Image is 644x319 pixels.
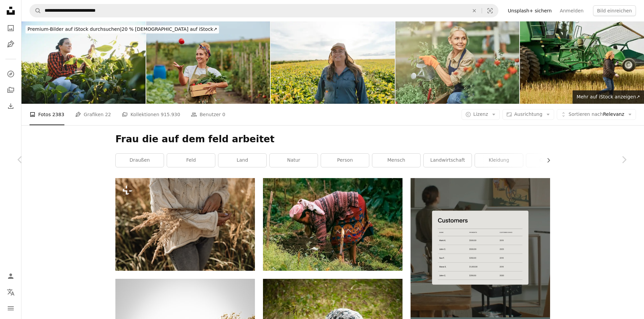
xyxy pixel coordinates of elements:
img: Bäuerin arbeitet mit Mähdrescher auf einem Feld [520,21,644,104]
img: Im mittleren Alter kaukasische Gärtnerinnen Bewässerungsanlagen [395,21,520,104]
a: Bisherige Downloads [4,99,17,113]
button: Menü [4,302,17,315]
button: Löschen [467,4,482,17]
button: Sortieren nachRelevanz [557,109,636,120]
a: Eine Frau in einem bunten Kleid gräbt im Dreck [263,221,402,227]
div: 20 % [DEMOGRAPHIC_DATA] auf iStock ↗ [25,25,219,33]
button: Visuelle Suche [482,4,498,17]
a: Entdecken [4,67,17,81]
span: Mehr auf iStock anzeigen ↗ [577,94,640,99]
img: Agronomin in einer vergilbenden Sojaplantage [271,21,395,104]
a: Grafiken 22 [75,104,111,125]
a: Mehr auf iStock anzeigen↗ [573,90,644,104]
a: Kollektionen 915.930 [122,104,180,125]
span: Premium-Bilder auf iStock durchsuchen | [28,26,122,32]
img: eine frau, die in einem feld mit hohem gras steht [115,178,255,271]
a: Person [321,154,369,167]
span: 915.930 [161,111,180,118]
a: Unsplash+ sichern [504,5,556,16]
a: Mensch [372,154,420,167]
span: Ausrichtung [514,111,542,117]
span: 0 [222,111,225,118]
a: eine frau, die in einem feld mit hohem gras steht [115,221,255,227]
form: Finden Sie Bildmaterial auf der ganzen Webseite [30,4,498,17]
img: Bäuerin wirft Tomaten in die Luft, während sie eine Kiste Gemüse trägt [146,21,270,104]
a: Benutzer 0 [191,104,225,125]
button: Lizenz [462,109,500,120]
a: Grafiken [4,37,17,51]
a: Feld [167,154,215,167]
span: 22 [105,111,111,118]
h1: Frau die auf dem feld arbeitet [115,133,550,145]
img: file-1747939376688-baf9a4a454ffimage [411,178,550,317]
a: Landwirtschaft [424,154,472,167]
span: Lizenz [473,111,488,117]
a: Anmelden [556,5,588,16]
a: Fotos [4,21,17,35]
button: Bild einreichen [593,5,636,16]
button: Ausrichtung [502,109,554,120]
a: Land [218,154,266,167]
button: Sprache [4,286,17,299]
span: Sortieren nach [569,111,603,117]
a: Natur [270,154,318,167]
a: Anmelden / Registrieren [4,269,17,283]
img: Kaukasische Landarbeiterin inspiziert Soja bei Feldsommerzeit irgendwo in der Ukraine [21,21,146,104]
button: Liste nach rechts verschieben [542,154,550,167]
img: Eine Frau in einem bunten Kleid gräbt im Dreck [263,178,402,271]
button: Unsplash suchen [30,4,41,17]
a: draußen [116,154,164,167]
a: Grünland [526,154,574,167]
a: Premium-Bilder auf iStock durchsuchen|20 % [DEMOGRAPHIC_DATA] auf iStock↗ [21,21,223,37]
a: Kollektionen [4,83,17,97]
a: Kleidung [475,154,523,167]
span: Relevanz [569,111,624,118]
a: Weiter [604,128,644,192]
